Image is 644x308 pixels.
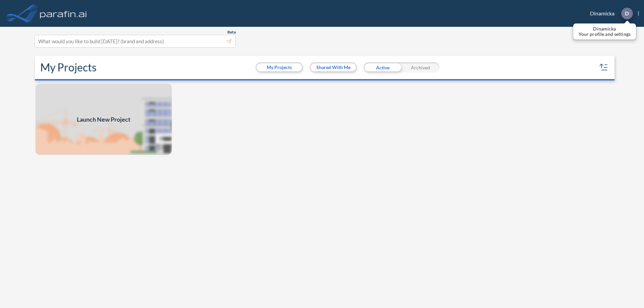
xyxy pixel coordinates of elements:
[39,7,88,20] img: logo
[35,83,172,156] img: add
[35,83,172,156] a: Launch New Project
[598,62,609,73] button: sort
[580,8,639,19] div: Dinamicka
[227,29,236,35] span: Beta
[77,115,130,124] span: Launch New Project
[40,61,97,74] h2: My Projects
[579,26,631,32] p: Dinamicka
[625,10,629,16] p: D
[401,62,439,72] div: Archived
[311,63,356,71] button: Shared With Me
[364,62,401,72] div: Active
[579,32,631,37] p: Your profile and settings
[257,63,302,71] button: My Projects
